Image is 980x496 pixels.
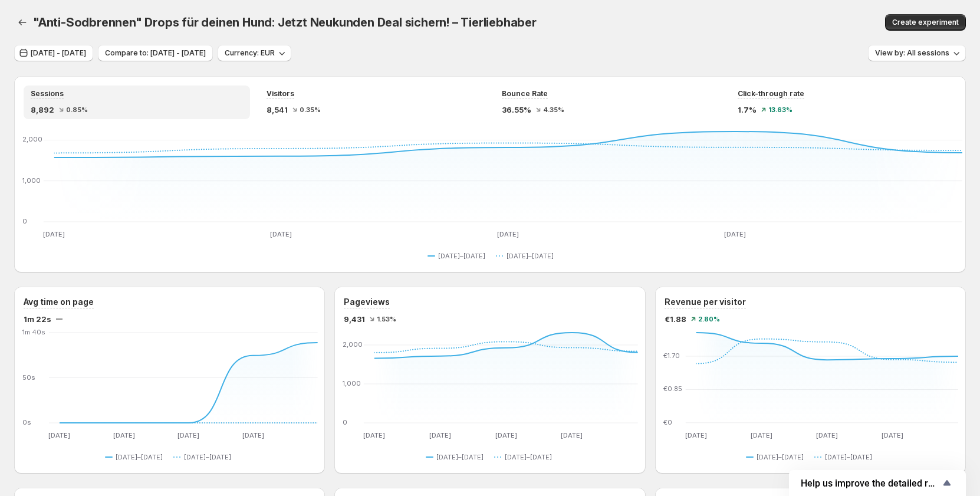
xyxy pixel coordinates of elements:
span: 4.35% [543,106,564,113]
text: €0.85 [663,385,682,393]
span: 36.55% [502,104,531,116]
span: 8,892 [31,104,54,116]
text: 0 [343,418,347,426]
text: [DATE] [724,230,746,238]
span: [DATE]–[DATE] [116,452,163,462]
text: 2,000 [343,340,363,349]
text: €0 [663,418,672,426]
button: Create experiment [885,14,966,31]
text: 0 [22,217,27,225]
button: [DATE]–[DATE] [427,249,490,263]
text: 2,000 [22,135,42,143]
text: [DATE] [561,431,583,439]
span: €1.88 [665,313,686,325]
button: [DATE]–[DATE] [494,450,557,464]
span: Sessions [31,89,64,98]
text: [DATE] [751,431,772,439]
span: "Anti-Sodbrennen" Drops für deinen Hund: Jetzt Neukunden Deal sichern! – Tierliebhaber [33,15,537,29]
button: [DATE]–[DATE] [105,450,167,464]
span: [DATE]–[DATE] [184,452,231,462]
span: 1.7% [738,104,757,116]
span: 0.35% [300,106,321,113]
span: Bounce Rate [502,89,548,98]
button: Currency: EUR [218,45,291,61]
text: [DATE] [429,431,451,439]
span: Visitors [267,89,294,98]
span: 1.53% [377,316,396,323]
text: [DATE] [495,431,517,439]
span: [DATE]–[DATE] [825,452,872,462]
span: 9,431 [344,313,365,325]
h3: Avg time on page [24,296,94,308]
button: Compare to: [DATE] - [DATE] [98,45,213,61]
text: [DATE] [882,431,904,439]
span: Create experiment [892,18,959,27]
button: [DATE]–[DATE] [173,450,236,464]
button: Show survey - Help us improve the detailed report for A/B campaigns [801,476,954,490]
text: [DATE] [497,230,519,238]
text: [DATE] [242,431,264,439]
span: 1m 22s [24,313,51,325]
text: €1.70 [663,352,680,360]
span: [DATE] - [DATE] [31,48,86,58]
text: 1,000 [22,176,41,185]
span: [DATE]–[DATE] [436,452,484,462]
span: 13.63% [768,106,792,113]
button: View by: All sessions [868,45,966,61]
span: [DATE]–[DATE] [438,251,485,261]
h3: Pageviews [344,296,390,308]
text: 50s [22,373,35,382]
text: 1m 40s [22,328,45,336]
button: [DATE]–[DATE] [814,450,877,464]
text: [DATE] [270,230,292,238]
span: Help us improve the detailed report for A/B campaigns [801,478,940,489]
button: [DATE]–[DATE] [426,450,488,464]
button: [DATE]–[DATE] [496,249,558,263]
text: [DATE] [177,431,199,439]
text: [DATE] [685,431,707,439]
span: [DATE]–[DATE] [507,251,554,261]
span: Currency: EUR [225,48,275,58]
text: [DATE] [816,431,838,439]
span: Click-through rate [738,89,804,98]
text: [DATE] [43,230,65,238]
span: [DATE]–[DATE] [757,452,804,462]
span: [DATE]–[DATE] [505,452,552,462]
text: [DATE] [48,431,70,439]
span: View by: All sessions [875,48,949,58]
button: [DATE]–[DATE] [746,450,808,464]
button: [DATE] - [DATE] [14,45,93,61]
text: [DATE] [113,431,135,439]
span: 8,541 [267,104,288,116]
text: [DATE] [364,431,386,439]
span: 0.85% [66,106,88,113]
span: Compare to: [DATE] - [DATE] [105,48,206,58]
text: 0s [22,418,31,426]
span: 2.80% [698,316,720,323]
text: 1,000 [343,379,361,387]
h3: Revenue per visitor [665,296,746,308]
